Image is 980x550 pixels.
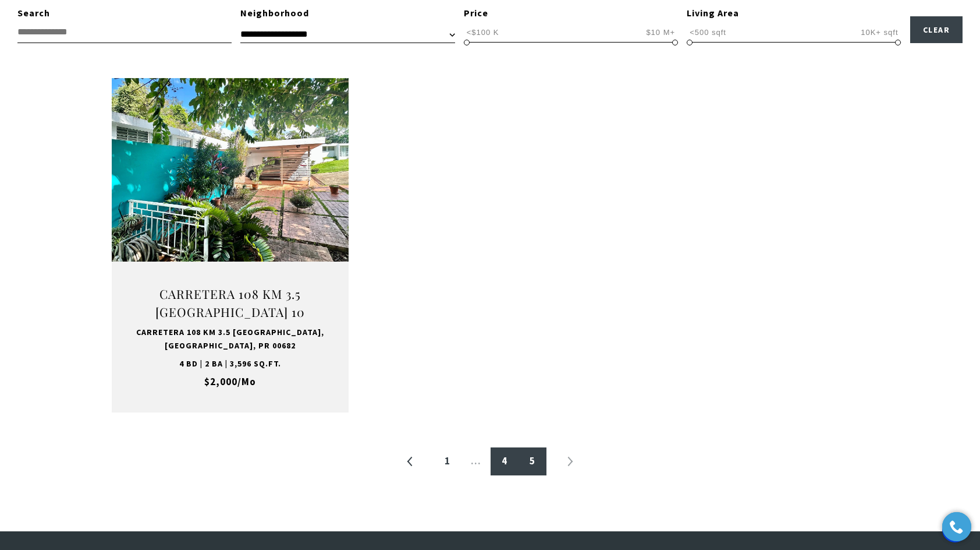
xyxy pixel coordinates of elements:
span: $10 M+ [643,27,678,38]
li: Previous page [396,447,424,475]
a: « [396,447,424,475]
div: Living Area [687,6,901,21]
button: Clear [910,16,963,43]
span: <500 sqft [687,27,729,38]
div: Price [464,6,678,21]
a: 4 [491,447,519,475]
span: <$100 K [464,27,502,38]
a: 5 [519,447,546,475]
div: Search [17,6,232,21]
span: 10K+ sqft [858,27,901,38]
div: Neighborhood [240,6,455,21]
a: 1 [434,447,461,475]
